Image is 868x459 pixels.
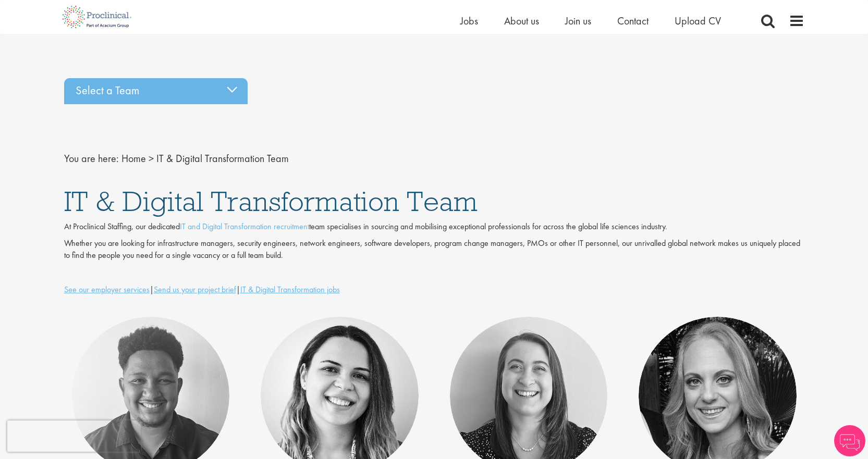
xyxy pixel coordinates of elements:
[64,221,804,233] p: At Proclinical Staffing, our dedicated team specialises in sourcing and mobilising exceptional pr...
[64,183,478,219] span: IT & Digital Transformation Team
[675,14,721,28] a: Upload CV
[7,420,141,452] iframe: reCAPTCHA
[617,14,649,28] a: Contact
[64,284,150,295] a: See our employer services
[121,152,146,165] a: breadcrumb link
[64,78,248,104] div: Select a Team
[149,152,154,165] span: >
[64,284,804,296] p: | |
[565,14,591,28] a: Join us
[154,284,236,295] a: Send us your project brief
[240,284,340,295] a: IT & Digital Transformation jobs
[834,425,865,456] img: Chatbot
[64,238,804,262] p: Whether you are looking for infrastructure managers, security engineers, network engineers, softw...
[64,152,119,165] span: You are here:
[504,14,539,28] a: About us
[460,14,478,28] a: Jobs
[156,152,289,165] span: IT & Digital Transformation Team
[180,221,309,232] a: IT and Digital Transformation recruitment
